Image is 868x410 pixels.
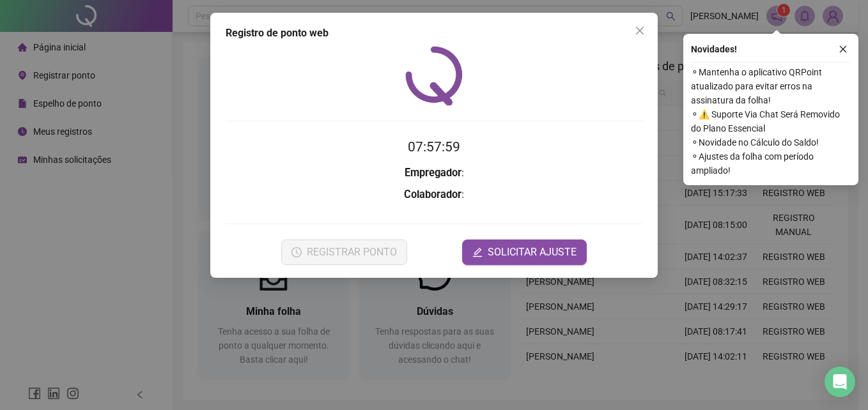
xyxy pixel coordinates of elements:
[825,367,855,397] div: Open Intercom Messenger
[226,165,642,181] h3: :
[226,186,642,203] h3: :
[405,167,461,179] strong: Empregador
[404,188,461,201] strong: Colaborador
[405,46,463,105] img: QRPoint
[281,239,407,265] button: REGISTRAR PONTO
[630,20,650,41] button: Close
[635,26,645,36] span: close
[488,245,577,260] span: SOLICITAR AJUSTE
[691,135,851,149] span: ⚬ Novidade no Cálculo do Saldo!
[839,45,848,54] span: close
[462,239,587,265] button: editSOLICITAR AJUSTE
[691,65,851,107] span: ⚬ Mantenha o aplicativo QRPoint atualizado para evitar erros na assinatura da folha!
[226,26,642,41] div: Registro de ponto web
[691,42,737,56] span: Novidades !
[408,139,460,155] time: 07:57:59
[472,247,483,257] span: edit
[691,107,851,135] span: ⚬ ⚠️ Suporte Via Chat Será Removido do Plano Essencial
[691,149,851,178] span: ⚬ Ajustes da folha com período ampliado!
